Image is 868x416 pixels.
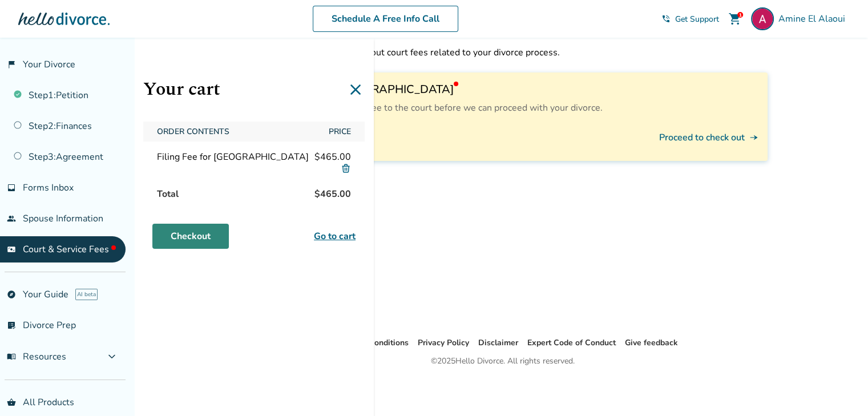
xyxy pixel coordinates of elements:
span: Price [324,122,356,142]
h1: Your cart [143,75,365,103]
span: people [7,214,16,223]
span: menu_book [7,352,16,361]
span: Get Support [675,14,719,25]
li: Give feedback [625,336,678,350]
li: Disclaimer [478,336,518,350]
div: 1 [737,12,743,18]
span: Court & Service Fees [23,243,116,256]
a: Expert Code of Conduct [527,337,616,348]
span: Resources [7,350,66,363]
span: shopping_basket [7,398,16,407]
span: inbox [7,183,16,192]
a: Checkout [152,224,229,249]
span: Order Contents [152,122,320,142]
span: $465.00 [314,151,351,163]
span: Total [152,183,183,205]
a: Privacy Policy [418,337,469,348]
span: shopping_cart [728,12,742,26]
img: Amine El Alaoui [751,7,774,30]
span: universal_currency_alt [7,245,16,254]
img: Delete [341,163,351,173]
a: Go to cart [314,229,356,243]
iframe: Chat Widget [811,361,868,416]
h3: Filing Fee for [GEOGRAPHIC_DATA] [265,82,758,97]
span: Filing Fee for [GEOGRAPHIC_DATA] [157,151,309,163]
a: phone_in_talkGet Support [661,14,719,25]
div: © 2025 Hello Divorce. All rights reserved. [431,354,575,368]
p: You will need to pay this fee to the court before we can proceed with your divorce. [265,102,758,114]
a: Schedule A Free Info Call [313,6,458,32]
span: list_alt_check [7,321,16,330]
span: flag_2 [7,60,16,69]
span: expand_more [105,350,119,364]
span: line_end_arrow_notch [749,133,758,142]
span: explore [7,290,16,299]
span: $465.00 [310,183,356,205]
span: Forms Inbox [23,181,74,194]
span: phone_in_talk [661,14,671,23]
span: Amine El Alaoui [778,13,850,25]
button: Proceed to check outline_end_arrow_notch [659,123,758,152]
p: Here you can find information about court fees related to your divorce process. [238,46,768,59]
span: AI beta [75,289,98,300]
